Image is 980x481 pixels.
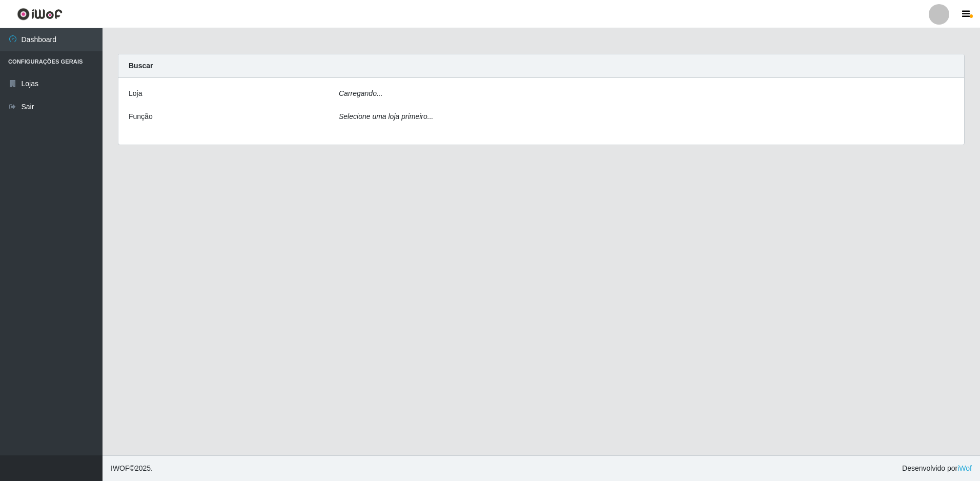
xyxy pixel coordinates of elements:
span: IWOF [111,464,130,472]
span: Desenvolvido por [902,463,972,474]
a: iWof [957,464,972,472]
strong: Buscar [129,62,153,70]
span: © 2025 . [111,463,153,474]
label: Loja [129,88,142,99]
i: Selecione uma loja primeiro... [339,112,433,121]
label: Função [129,111,153,122]
i: Carregando... [339,89,383,97]
img: CoreUI Logo [17,8,63,21]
